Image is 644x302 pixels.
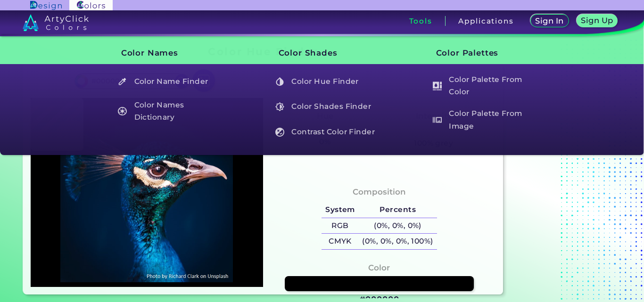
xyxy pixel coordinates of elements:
a: Color Name Finder [113,73,224,90]
h4: Color [368,261,390,275]
h5: RGB [322,218,358,234]
h5: (0%, 0%, 0%) [359,218,437,234]
h3: Color Names [105,41,224,65]
h5: Color Names Dictionary [114,98,223,125]
a: Color Shades Finder [270,98,381,116]
h5: System [322,202,358,218]
a: Color Names Dictionary [113,98,224,125]
a: Contrast Color Finder [270,123,381,141]
h3: Applications [458,17,513,24]
img: icon_col_pal_col_white.svg [433,82,442,90]
img: icon_color_shades_white.svg [275,102,284,111]
img: ArtyClick Design logo [30,1,62,10]
img: icon_color_name_finder_white.svg [118,77,127,86]
h5: Color Palette From Image [429,106,538,133]
h5: CMYK [322,234,358,249]
h3: Tools [409,17,432,24]
h5: Color Palette From Color [429,73,538,99]
h5: Sign Up [582,17,611,24]
a: Color Palette From Image [428,106,539,133]
h5: Color Hue Finder [271,73,381,90]
h5: Percents [359,202,437,218]
h4: Composition [353,185,406,199]
h3: Color Palettes [420,41,539,65]
img: logo_artyclick_colors_white.svg [23,14,89,31]
img: icon_color_hue_white.svg [275,77,284,86]
a: Sign In [532,15,567,27]
iframe: Advertisement [507,42,625,298]
h5: Color Name Finder [114,73,223,90]
img: icon_color_names_dictionary_white.svg [118,107,127,116]
img: icon_color_contrast_white.svg [275,128,284,137]
h5: Sign In [537,17,562,24]
img: icon_palette_from_image_white.svg [433,115,442,124]
h5: Color Shades Finder [271,98,381,116]
h5: (0%, 0%, 0%, 100%) [359,234,437,249]
h5: Contrast Color Finder [271,123,381,141]
a: Color Hue Finder [270,73,381,90]
a: Sign Up [578,15,616,27]
img: img_pavlin.jpg [35,103,258,282]
h3: Color Shades [263,41,381,65]
a: Color Palette From Color [428,73,539,99]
